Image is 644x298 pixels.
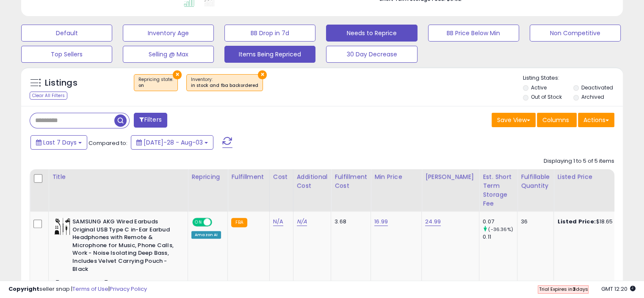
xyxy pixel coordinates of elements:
div: 0.07 [483,218,517,226]
span: Inventory : [191,76,258,89]
button: [DATE]-28 - Aug-03 [131,135,213,150]
div: Clear All Filters [30,92,67,100]
button: BB Price Below Min [428,25,519,42]
button: Top Sellers [21,46,112,63]
div: Repricing [191,173,224,181]
button: Save View [492,113,536,127]
h5: Listings [45,77,77,89]
div: Cost [273,173,290,181]
a: 24.99 [425,217,441,226]
span: ON [193,219,204,226]
label: Archived [581,93,604,100]
button: BB Drop in 7d [224,25,315,42]
div: 3.68 [334,218,364,226]
span: 2025-08-11 12:20 GMT [601,285,636,293]
small: (-36.36%) [488,226,513,233]
span: Last 7 Days [43,138,77,147]
div: Additional Cost [297,173,328,190]
a: Terms of Use [72,285,108,293]
div: Amazon AI [191,231,221,239]
label: Deactivated [581,84,613,91]
button: Non Competitive [530,25,621,42]
b: Listed Price: [557,217,596,226]
div: Fulfillment Cost [334,173,367,190]
div: seller snap | | [8,285,147,293]
span: Repricing state : [138,76,173,89]
a: N/A [297,217,307,226]
strong: Copyright [8,285,39,293]
button: Default [21,25,112,42]
div: Fulfillment [231,173,265,181]
button: Filters [134,113,167,128]
div: Est. Short Term Storage Fee [483,173,514,208]
div: [PERSON_NAME] [425,173,475,181]
b: 3 [572,286,575,292]
div: Min Price [374,173,418,181]
div: Listed Price [557,173,630,181]
button: × [173,70,182,79]
label: Active [531,84,547,91]
small: FBA [231,218,247,227]
a: N/A [273,217,283,226]
button: Needs to Reprice [326,25,417,42]
div: 0.11 [483,233,517,241]
span: [DATE]-28 - Aug-03 [144,138,203,147]
span: Columns [542,116,569,124]
div: Fulfillable Quantity [521,173,550,190]
button: × [258,70,267,79]
div: on [138,83,173,89]
img: 41PLthPGA9L._SL40_.jpg [54,218,70,235]
span: Trial Expires in days [539,286,588,292]
button: Actions [578,113,614,127]
button: Items Being Repriced [224,46,315,63]
p: Listing States: [523,74,623,82]
div: Displaying 1 to 5 of 5 items [544,157,614,165]
a: 16.99 [374,217,388,226]
div: Title [52,173,184,181]
b: SAMSUNG AKG Wired Earbuds Original USB Type C in-Ear Earbud Headphones with Remote & Microphone f... [72,218,175,275]
button: Last 7 Days [30,135,87,150]
button: Columns [537,113,577,127]
label: Out of Stock [531,93,562,100]
button: Selling @ Max [123,46,214,63]
button: Inventory Age [123,25,214,42]
div: $18.65 [557,218,627,226]
div: 36 [521,218,547,226]
span: Compared to: [88,139,127,147]
span: OFF [211,219,224,226]
div: in stock and fba backordered [191,83,258,89]
button: 30 Day Decrease [326,46,417,63]
a: Privacy Policy [110,285,147,293]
